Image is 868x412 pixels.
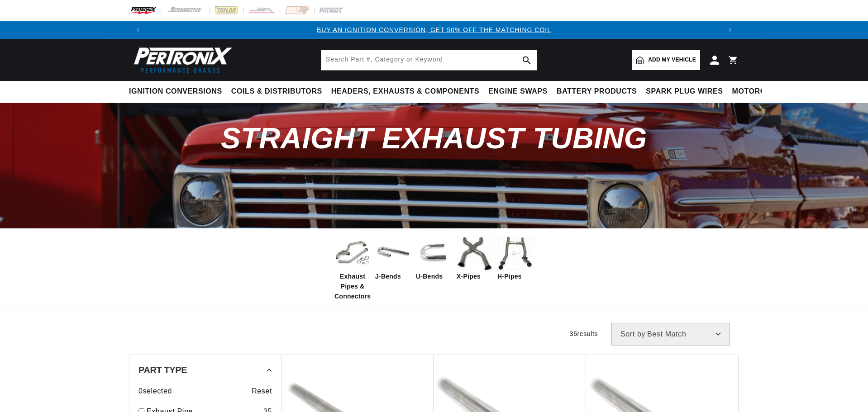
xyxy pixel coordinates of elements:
a: Add my vehicle [632,50,700,70]
span: 0 selected [138,385,172,397]
img: U-Bends [416,235,452,271]
a: BUY AN IGNITION CONVERSION, GET 50% OFF THE MATCHING COIL [317,26,551,33]
input: Search Part #, Category or Keyword [321,50,537,70]
span: Headers, Exhausts & Components [331,87,479,96]
span: H-Pipes [497,271,522,281]
a: J-Bends J-Bends [375,235,411,281]
summary: Coils & Distributors [227,81,327,102]
span: Motorcycle [732,87,786,96]
a: U-Bends U-Bends [416,235,452,281]
span: Spark Plug Wires [646,87,723,96]
span: Exhaust Pipes & Connectors [334,271,371,302]
a: Exhaust Pipes & Connectors Exhaust Pipes & Connectors [334,235,371,302]
button: Translation missing: en.sections.announcements.next_announcement [721,21,739,39]
span: Part Type [138,365,187,374]
summary: Battery Products [552,81,641,102]
span: Straight Exhaust Tubing [221,122,647,155]
div: Announcement [147,25,721,35]
span: Engine Swaps [488,87,548,96]
summary: Headers, Exhausts & Components [327,81,484,102]
button: search button [517,50,537,70]
span: Sort by [620,331,645,338]
span: Coils & Distributors [231,87,322,96]
summary: Spark Plug Wires [641,81,727,102]
div: 1 of 3 [147,25,721,35]
span: U-Bends [416,271,443,281]
summary: Engine Swaps [484,81,552,102]
slideshow-component: Translation missing: en.sections.announcements.announcement_bar [106,21,762,39]
a: X-Pipes X-Pipes [457,235,493,281]
span: Battery Products [557,87,637,96]
span: Add my vehicle [648,56,696,64]
summary: Ignition Conversions [129,81,227,102]
span: X-Pipes [457,271,481,281]
img: H-Pipes [497,235,534,271]
summary: Motorcycle [728,81,791,102]
img: Exhaust Pipes & Connectors [334,235,371,271]
button: Translation missing: en.sections.announcements.previous_announcement [129,21,147,39]
img: Pertronix [129,44,233,76]
span: Ignition Conversions [129,87,222,96]
span: J-Bends [375,271,401,281]
span: Reset [252,385,272,397]
img: J-Bends [375,235,411,271]
span: 35 results [570,330,598,337]
select: Sort by [611,323,730,346]
img: X-Pipes [457,235,493,271]
a: H-Pipes H-Pipes [497,235,534,281]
